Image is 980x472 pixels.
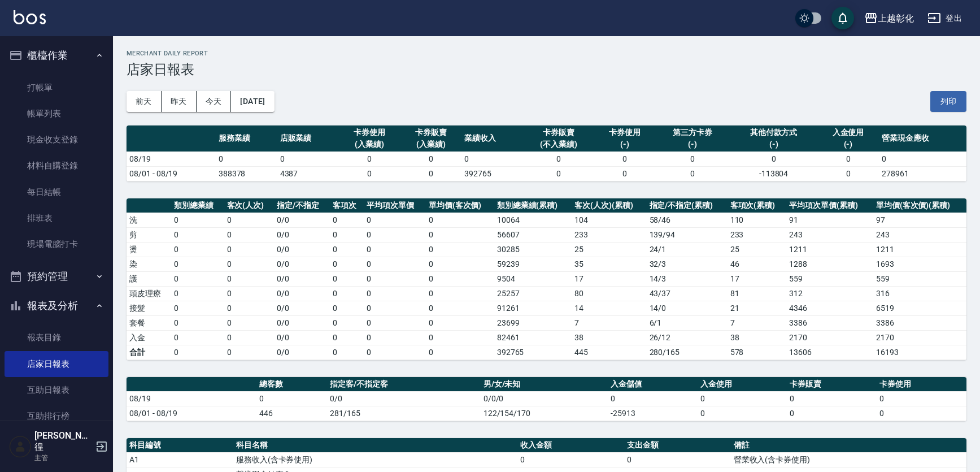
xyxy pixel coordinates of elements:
[274,271,330,286] td: 0 / 0
[364,315,425,330] td: 0
[698,406,787,421] td: 0
[878,11,914,25] div: 上越彰化
[572,198,647,213] th: 客次(人次)(累積)
[647,257,728,271] td: 32 / 3
[873,286,966,301] td: 316
[127,406,256,421] td: 08/01 - 08/19
[728,227,787,242] td: 233
[877,406,966,421] td: 0
[224,257,274,271] td: 0
[879,151,966,166] td: 0
[277,151,339,166] td: 0
[127,227,171,242] td: 剪
[127,315,171,330] td: 套餐
[5,351,108,377] a: 店家日報表
[494,330,572,345] td: 82461
[127,377,966,421] table: a dense table
[608,377,698,392] th: 入金儲值
[171,345,224,360] td: 0
[338,166,400,181] td: 0
[327,406,481,421] td: 281/165
[494,242,572,257] td: 30285
[171,315,224,330] td: 0
[873,242,966,257] td: 1211
[330,213,364,227] td: 0
[5,179,108,205] a: 每日結帳
[127,151,216,166] td: 08/19
[277,166,339,181] td: 4387
[728,271,787,286] td: 17
[873,257,966,271] td: 1693
[364,213,425,227] td: 0
[274,286,330,301] td: 0 / 0
[127,391,256,406] td: 08/19
[698,391,787,406] td: 0
[330,315,364,330] td: 0
[5,231,108,257] a: 現場電腦打卡
[572,227,647,242] td: 233
[5,127,108,153] a: 現金收支登錄
[364,198,425,213] th: 平均項次單價
[426,286,494,301] td: 0
[873,271,966,286] td: 559
[731,452,966,467] td: 營業收入(含卡券使用)
[572,286,647,301] td: 80
[517,438,624,453] th: 收入金額
[224,301,274,315] td: 0
[327,391,481,406] td: 0/0
[5,41,108,70] button: 櫃檯作業
[817,166,879,181] td: 0
[873,301,966,315] td: 6519
[877,391,966,406] td: 0
[364,242,425,257] td: 0
[274,227,330,242] td: 0 / 0
[9,435,32,458] img: Person
[572,301,647,315] td: 14
[731,438,966,453] th: 備註
[330,330,364,345] td: 0
[494,213,572,227] td: 10064
[171,227,224,242] td: 0
[647,330,728,345] td: 26 / 12
[364,286,425,301] td: 0
[216,151,277,166] td: 0
[233,438,517,453] th: 科目名稱
[647,227,728,242] td: 139 / 94
[728,198,787,213] th: 客項次(累積)
[494,227,572,242] td: 56607
[216,166,277,181] td: 388378
[330,271,364,286] td: 0
[873,345,966,360] td: 16193
[224,330,274,345] td: 0
[364,271,425,286] td: 0
[481,406,608,421] td: 122/154/170
[481,391,608,406] td: 0/0/0
[127,330,171,345] td: 入金
[647,213,728,227] td: 58 / 46
[728,213,787,227] td: 110
[572,213,647,227] td: 104
[596,127,652,138] div: 卡券使用
[728,330,787,345] td: 38
[5,262,108,291] button: 預約管理
[127,213,171,227] td: 洗
[5,153,108,179] a: 材料自購登錄
[338,151,400,166] td: 0
[341,138,397,150] div: (入業績)
[786,330,873,345] td: 2170
[364,257,425,271] td: 0
[572,330,647,345] td: 38
[879,125,966,152] th: 營業現金應收
[274,315,330,330] td: 0 / 0
[256,377,327,392] th: 總客數
[224,198,274,213] th: 客次(人次)
[461,151,523,166] td: 0
[461,166,523,181] td: 392765
[786,242,873,257] td: 1211
[127,301,171,315] td: 接髮
[330,286,364,301] td: 0
[330,242,364,257] td: 0
[728,345,787,360] td: 578
[5,403,108,429] a: 互助排行榜
[274,242,330,257] td: 0 / 0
